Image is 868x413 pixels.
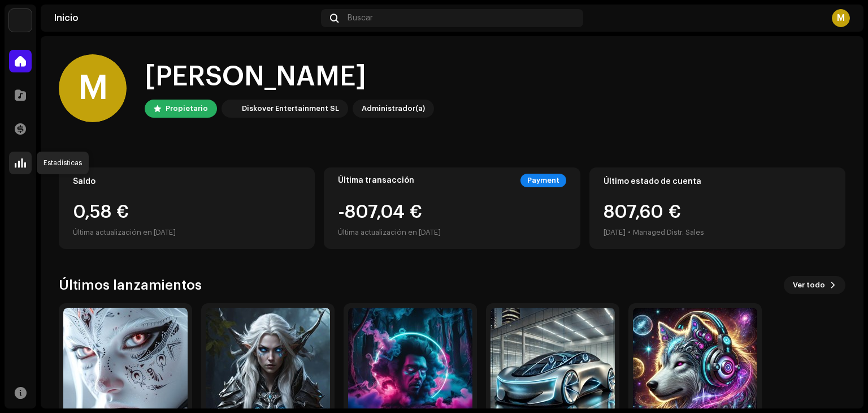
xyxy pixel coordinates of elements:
[362,102,425,115] div: Administrador(a)
[793,274,825,296] span: Ver todo
[59,54,127,122] div: M
[604,226,626,239] div: [DATE]
[9,9,32,32] img: 297a105e-aa6c-4183-9ff4-27133c00f2e2
[224,102,237,115] img: 297a105e-aa6c-4183-9ff4-27133c00f2e2
[73,177,301,186] div: Saldo
[338,226,441,239] div: Última actualización en [DATE]
[54,14,316,23] div: Inicio
[628,226,631,239] div: •
[338,176,414,185] div: Última transacción
[59,276,202,294] h3: Últimos lanzamientos
[784,276,845,294] button: Ver todo
[520,174,566,187] div: Payment
[633,226,704,239] div: Managed Distr. Sales
[589,167,845,249] re-o-card-value: Último estado de cuenta
[348,14,373,23] span: Buscar
[145,59,434,95] div: [PERSON_NAME]
[832,9,850,27] div: M
[242,102,339,115] div: Diskover Entertainment SL
[59,167,315,249] re-o-card-value: Saldo
[73,226,301,239] div: Última actualización en [DATE]
[166,102,208,115] div: Propietario
[604,177,831,186] div: Último estado de cuenta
